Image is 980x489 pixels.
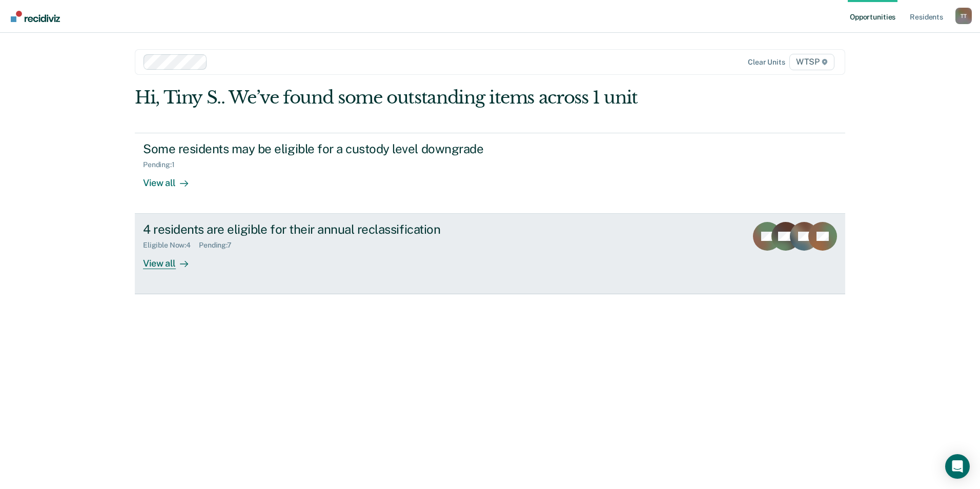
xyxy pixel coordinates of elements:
a: Some residents may be eligible for a custody level downgradePending:1View all [135,133,845,214]
div: View all [143,250,200,270]
div: Pending : 1 [143,160,183,169]
div: Open Intercom Messenger [945,454,970,479]
div: Hi, Tiny S.. We’ve found some outstanding items across 1 unit [135,87,703,108]
div: 4 residents are eligible for their annual reclassification [143,222,503,237]
div: Clear units [748,58,785,67]
a: 4 residents are eligible for their annual reclassificationEligible Now:4Pending:7View all [135,214,845,294]
span: WTSP [789,54,834,70]
div: Some residents may be eligible for a custody level downgrade [143,141,503,156]
div: Pending : 7 [199,241,240,250]
img: Recidiviz [11,11,60,22]
div: T T [955,8,972,24]
div: View all [143,169,200,189]
button: Profile dropdown button [955,8,972,24]
div: Eligible Now : 4 [143,241,199,250]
